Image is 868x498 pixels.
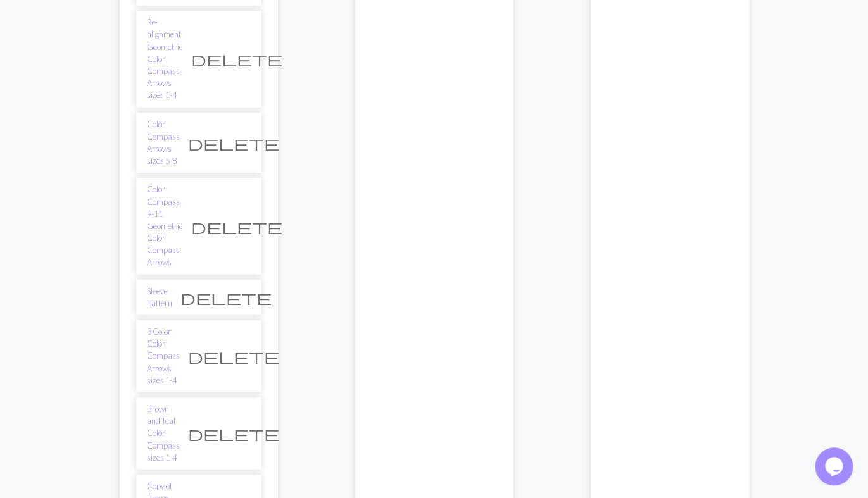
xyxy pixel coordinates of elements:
[172,285,280,309] button: Delete chart
[180,344,287,368] button: Delete chart
[147,118,180,167] a: Color Compass Arrows sizes 5-8
[147,183,183,268] a: Color Compass 9-11 Geometric Color Compass Arrows
[180,288,272,306] span: delete
[180,421,287,445] button: Delete chart
[815,447,855,485] iframe: chat widget
[191,217,282,235] span: delete
[191,50,282,68] span: delete
[147,402,180,463] a: Brown and Teal Color Compass sizes 1-4
[147,325,180,386] a: 3 Color Color Compass Arrows sizes 1-4
[188,347,279,364] span: delete
[147,16,183,101] a: Re-alignment Geometric Color Compass Arrows sizes 1-4
[188,424,279,442] span: delete
[183,214,291,238] button: Delete chart
[147,285,172,309] a: Sleeve pattern
[180,130,287,154] button: Delete chart
[188,134,279,151] span: delete
[183,47,291,71] button: Delete chart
